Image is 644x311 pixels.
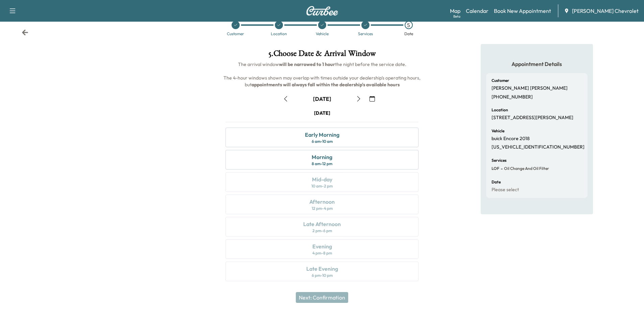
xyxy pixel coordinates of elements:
p: [PHONE_NUMBER] [492,94,533,100]
span: Oil Change and Oil Filter [503,166,549,171]
a: MapBeta [450,7,460,15]
div: Back [22,29,28,36]
b: appointments will always fall within the dealership's available hours [252,82,400,88]
h6: Date [492,180,501,184]
a: Calendar [466,7,488,15]
span: LOF [492,166,499,171]
b: will be narrowed to 1 hour [279,61,335,67]
h6: Vehicle [492,129,504,133]
h5: Appointment Details [486,60,588,68]
h1: 5 . Choose Date & Arrival Window [220,49,424,61]
div: Customer [227,32,244,36]
div: Location [271,32,287,36]
div: Vehicle [316,32,329,36]
div: Morning [312,153,332,161]
p: [STREET_ADDRESS][PERSON_NAME] [492,115,573,121]
p: buick Encore 2018 [492,136,530,142]
div: 6 am - 10 am [312,139,333,144]
a: Book New Appointment [494,7,551,15]
span: The arrival window the night before the service date. The 4-hour windows shown may overlap with t... [223,61,422,88]
div: [DATE] [314,110,330,116]
span: [PERSON_NAME] Chevrolet [572,7,639,15]
div: Early Morning [305,131,339,139]
div: Beta [453,14,460,19]
p: [US_VEHICLE_IDENTIFICATION_NUMBER] [492,144,585,150]
span: - [499,165,503,172]
h6: Customer [492,79,509,83]
h6: Location [492,108,508,112]
div: Date [404,32,413,36]
div: 8 am - 12 pm [312,161,332,166]
img: Curbee Logo [306,6,338,16]
div: 5 [405,21,413,29]
h6: Services [492,158,506,162]
div: Services [358,32,373,36]
p: Please select [492,187,519,193]
p: [PERSON_NAME] [PERSON_NAME] [492,85,568,91]
div: [DATE] [313,95,331,103]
